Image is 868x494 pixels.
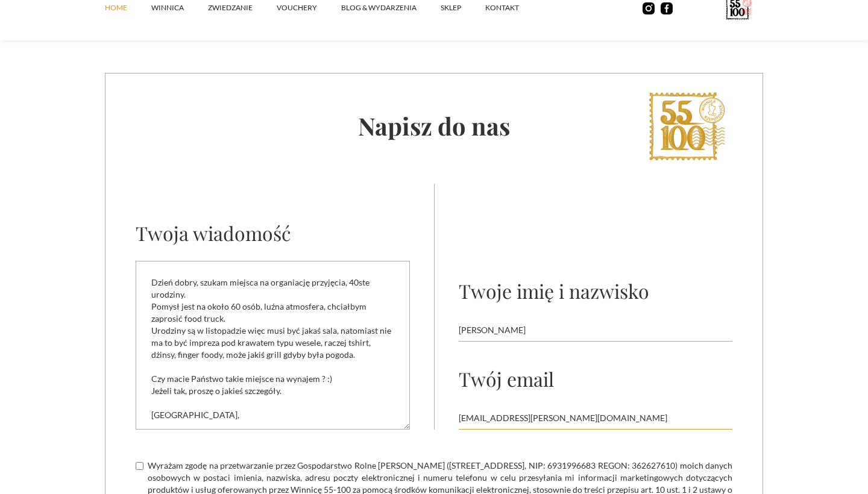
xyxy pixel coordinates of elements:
[459,407,732,430] input: Wpisz swojego maila
[424,37,432,45] div: Show slide 2 of 4
[412,37,420,45] div: Show slide 1 of 4
[436,37,444,45] div: Show slide 3 of 4
[459,366,554,392] div: Twój email
[105,110,763,142] h2: Napisz do nas
[459,319,732,342] input: Wpisz swoje imię i nazwisko
[448,37,456,45] div: Show slide 4 of 4
[136,462,143,470] input: Wyrażam zgodę na przetwarzanie przez Gospodarstwo Rolne [PERSON_NAME] ([STREET_ADDRESS], NIP: 693...
[459,278,649,304] div: Twoje imię i nazwisko
[136,220,291,246] div: Twoja wiadomość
